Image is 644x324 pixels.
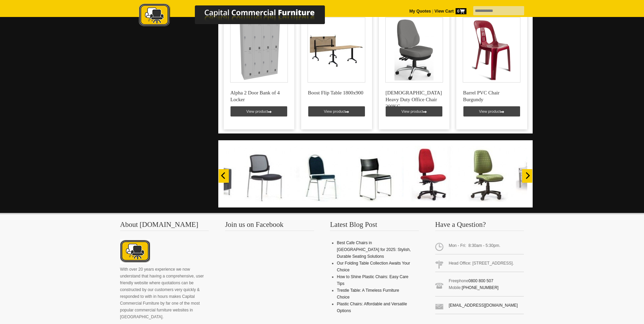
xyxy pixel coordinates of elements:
[120,3,358,28] img: Capital Commercial Furniture Logo
[337,288,399,300] a: Trestle Table: A Timeless Furniture Choice
[409,9,431,14] a: My Quotes
[462,285,498,290] a: [PHONE_NUMBER]
[404,146,460,202] img: 04
[120,266,209,320] p: With over 20 years experience we now understand that having a comprehensive, user friendly websit...
[219,169,229,183] button: Previous
[435,221,524,231] h3: Have a Question?
[435,9,466,14] strong: View Cart
[337,302,407,313] a: Plastic Chairs: Affordable and Versatile Options
[337,261,410,272] a: Our Folding Table Collection Awaits Your Choice
[120,3,358,30] a: Capital Commercial Furniture Logo
[435,275,524,296] span: Freephone Mobile:
[435,257,524,272] span: Head Office: [STREET_ADDRESS].
[225,221,314,231] h3: Join us on Facebook
[236,146,292,202] img: 07
[120,239,150,264] img: About CCFNZ Logo
[522,169,532,183] button: Next
[337,240,411,259] a: Best Cafe Chairs in [GEOGRAPHIC_DATA] for 2025: Stylish, Durable Seating Solutions
[225,239,313,314] iframe: fb:page Facebook Social Plugin
[460,146,516,202] img: 03
[330,221,419,231] h3: Latest Blog Post
[348,146,404,202] img: 05
[435,239,524,254] span: Mon - Fri: 8:30am - 5:30pm.
[337,274,408,286] a: How to Shine Plastic Chairs: Easy Care Tips
[449,303,518,308] a: [EMAIL_ADDRESS][DOMAIN_NAME]
[433,9,466,14] a: View Cart0
[516,146,572,202] img: 02
[120,221,209,231] h3: About [DOMAIN_NAME]
[292,146,348,202] img: 06
[456,8,466,14] span: 0
[468,278,493,283] a: 0800 800 507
